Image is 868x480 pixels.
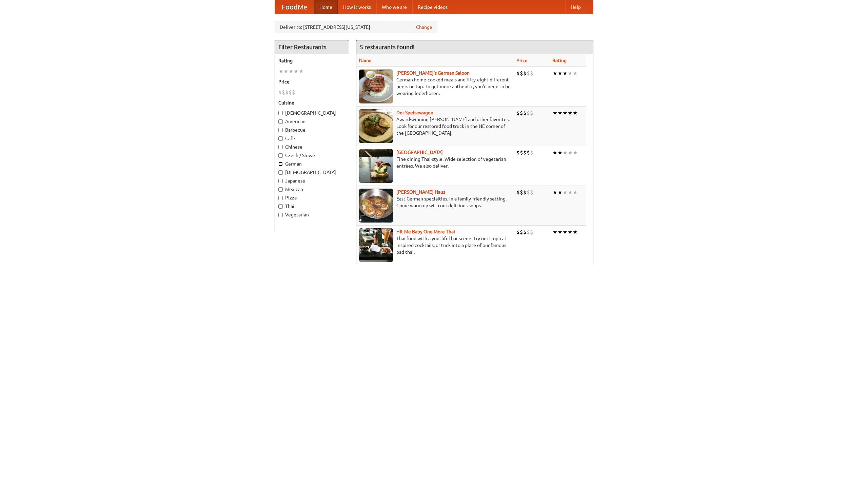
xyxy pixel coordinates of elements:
li: ★ [568,228,573,236]
li: ★ [552,228,557,236]
label: [DEMOGRAPHIC_DATA] [278,110,346,116]
li: $ [520,70,523,77]
input: Czech / Slovak [278,153,283,158]
label: Japanese [278,177,346,184]
input: Pizza [278,196,283,200]
a: Change [416,24,432,31]
li: $ [520,109,523,117]
li: ★ [568,189,573,196]
a: Name [359,58,372,63]
li: ★ [563,189,568,196]
li: ★ [278,68,283,75]
label: Cafe [278,135,346,142]
a: Who we are [376,0,412,14]
a: Home [314,0,338,14]
img: babythai.jpg [359,228,393,262]
a: Hit Me Baby One More Thai [396,229,455,234]
label: Pizza [278,194,346,201]
li: $ [527,149,530,156]
li: ★ [552,109,557,117]
a: Help [565,0,586,14]
li: ★ [573,189,578,196]
a: Recipe videos [412,0,453,14]
li: $ [530,189,533,196]
li: ★ [557,149,563,156]
label: Czech / Slovak [278,152,346,159]
a: Rating [552,58,567,63]
li: $ [516,189,520,196]
li: $ [527,109,530,117]
li: $ [523,228,527,236]
li: $ [516,228,520,236]
li: ★ [557,189,563,196]
div: Deliver to: [STREET_ADDRESS][US_STATE] [275,21,437,33]
label: Chinese [278,143,346,150]
h5: Rating [278,57,346,64]
input: Chinese [278,145,283,149]
input: [DEMOGRAPHIC_DATA] [278,111,283,115]
li: $ [530,228,533,236]
h4: Filter Restaurants [275,40,349,54]
li: ★ [557,70,563,77]
input: Mexican [278,187,283,192]
label: Mexican [278,186,346,193]
li: ★ [299,68,304,75]
li: $ [516,149,520,156]
a: [PERSON_NAME]'s German Saloon [396,70,470,76]
li: ★ [557,109,563,117]
li: $ [530,70,533,77]
li: ★ [563,109,568,117]
li: ★ [289,68,294,75]
h5: Cuisine [278,99,346,106]
li: ★ [568,149,573,156]
input: Thai [278,204,283,209]
li: $ [527,70,530,77]
b: [GEOGRAPHIC_DATA] [396,150,443,155]
li: $ [516,70,520,77]
li: $ [523,149,527,156]
ng-pluralize: 5 restaurants found! [360,44,415,50]
li: $ [523,109,527,117]
li: $ [292,89,295,96]
li: ★ [552,189,557,196]
li: $ [520,228,523,236]
li: $ [289,89,292,96]
li: ★ [568,109,573,117]
input: [DEMOGRAPHIC_DATA] [278,170,283,175]
a: Der Speisewagen [396,110,433,115]
input: German [278,162,283,166]
li: $ [285,89,289,96]
label: American [278,118,346,125]
li: ★ [283,68,289,75]
label: [DEMOGRAPHIC_DATA] [278,169,346,176]
label: German [278,160,346,167]
label: Barbecue [278,127,346,133]
li: ★ [557,228,563,236]
img: satay.jpg [359,149,393,183]
li: $ [527,228,530,236]
input: Vegetarian [278,213,283,217]
input: American [278,119,283,124]
li: ★ [563,149,568,156]
a: [PERSON_NAME] Haus [396,189,445,195]
input: Cafe [278,136,283,141]
label: Thai [278,203,346,210]
li: ★ [568,70,573,77]
li: ★ [573,149,578,156]
input: Barbecue [278,128,283,132]
img: esthers.jpg [359,70,393,103]
p: German home-cooked meals and fifty-eight different beers on tap. To get more authentic, you'd nee... [359,76,511,97]
li: ★ [573,109,578,117]
li: $ [520,149,523,156]
p: Thai food with a youthful bar scene. Try our tropical inspired cocktails, or tuck into a plate of... [359,235,511,255]
a: Price [516,58,528,63]
p: Award-winning [PERSON_NAME] and other favorites. Look for our restored food truck in the NE corne... [359,116,511,136]
li: ★ [552,149,557,156]
li: ★ [294,68,299,75]
li: ★ [552,70,557,77]
li: $ [282,89,285,96]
